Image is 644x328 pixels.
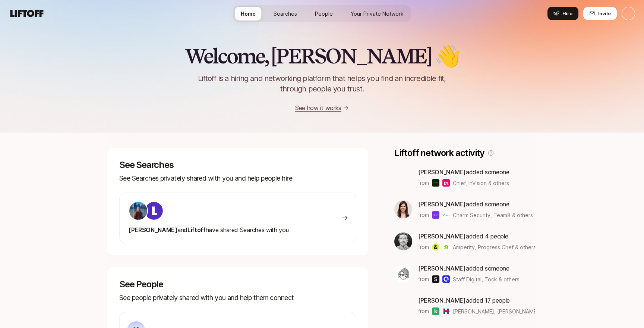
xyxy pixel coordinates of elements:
[309,7,339,21] a: People
[235,7,262,21] a: Home
[562,10,572,17] span: Hire
[345,7,410,21] a: Your Private Network
[453,244,536,250] span: Amperity, Progress Chef & others
[418,178,429,187] p: from
[418,200,466,208] span: [PERSON_NAME]
[295,104,341,112] a: See how it works
[418,297,466,304] span: [PERSON_NAME]
[315,10,333,18] span: People
[418,265,466,272] span: [PERSON_NAME]
[189,73,455,94] p: Liftoff is a hiring and networking platform that helps you find an incredible fit, through people...
[119,279,356,290] p: See People
[432,211,439,219] img: Charm Security
[418,275,429,284] p: from
[119,293,356,303] p: See people privately shared with you and help them connect
[453,307,535,315] span: [PERSON_NAME], [PERSON_NAME] for America & others
[418,296,535,305] p: added 17 people
[442,243,450,251] img: Progress Chef
[442,307,450,315] img: Hillary for America
[177,226,187,234] span: and
[547,7,578,20] button: Hire
[432,307,439,315] img: Kiva
[432,243,439,251] img: Amperity
[418,243,429,252] p: from
[583,7,617,20] button: Invite
[394,148,484,158] p: Liftoff network activity
[119,160,356,170] p: See Searches
[418,232,466,240] span: [PERSON_NAME]
[418,167,509,177] p: added someone
[598,10,611,17] span: Invite
[274,10,297,18] span: Searches
[145,202,163,220] img: ACg8ocKIuO9-sklR2KvA8ZVJz4iZ_g9wtBiQREC3t8A94l4CTg=s160-c
[241,10,256,18] span: Home
[129,226,288,234] span: have shared Searches with you
[418,210,429,219] p: from
[453,275,520,283] span: Staff Digital, Tock & others
[418,199,533,209] p: added someone
[351,10,404,18] span: Your Private Network
[394,232,412,250] img: c9d5b7ad_f19c_4364_8f66_ef1aa96cc362.jpg
[129,202,147,220] img: 138fb35e_422b_4af4_9317_e6392f466d67.jpg
[453,211,533,219] span: Charm Security, Team8 & others
[432,275,439,283] img: Staff Digital
[442,211,450,219] img: Team8
[442,275,450,283] img: Tock
[442,179,450,187] img: InVision
[129,226,177,234] span: [PERSON_NAME]
[418,231,535,241] p: added 4 people
[185,45,460,67] h2: Welcome, [PERSON_NAME] 👋
[394,265,412,282] img: 784e1609_4053_45be_a1f2_0ec4c459700a.jpg
[187,226,206,234] span: Liftoff
[119,173,356,184] p: See Searches privately shared with you and help people hire
[394,200,412,218] img: 078aaabc_77bf_4f62_99c8_43516fd9b0fa.jpg
[418,307,429,316] p: from
[453,179,509,187] span: Chief, InVision & others
[418,263,520,273] p: added someone
[432,179,439,187] img: Chief
[418,168,466,176] span: [PERSON_NAME]
[268,7,303,21] a: Searches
